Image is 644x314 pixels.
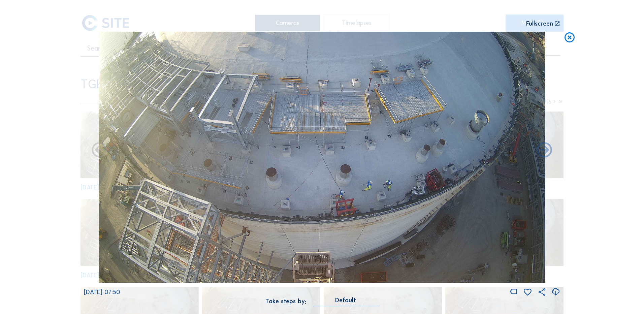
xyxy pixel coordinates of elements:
[335,297,356,303] div: Default
[535,142,554,160] i: Back
[265,298,306,304] div: Take steps by:
[99,32,545,283] img: Image
[84,288,120,296] span: [DATE] 07:50
[526,21,553,27] div: Fullscreen
[90,142,109,160] i: Forward
[313,297,379,306] div: Default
